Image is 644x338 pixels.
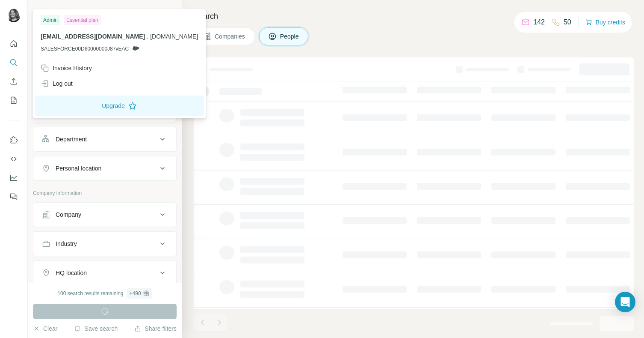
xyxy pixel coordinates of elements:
button: Hide [149,5,182,18]
div: Open Intercom Messenger [615,292,635,312]
span: . [147,33,148,40]
button: Search [7,55,21,70]
button: Quick start [7,36,21,51]
div: Department [56,135,87,144]
button: Clear [33,324,57,333]
p: Company information [33,189,177,197]
button: Dashboard [7,170,21,185]
button: Upgrade [35,96,204,116]
span: [EMAIL_ADDRESS][DOMAIN_NAME] [41,33,145,40]
div: Personal location [56,164,101,173]
span: [DOMAIN_NAME] [150,33,198,40]
div: Log out [41,79,73,88]
div: 100 search results remaining [57,288,152,299]
div: New search [33,8,60,15]
div: Admin [41,15,60,25]
div: Company [56,210,81,219]
button: Share filters [134,324,177,333]
div: HQ location [56,269,87,277]
div: Industry [56,239,77,248]
button: My lists [7,93,21,108]
button: Company [33,204,176,225]
div: Essential plan [64,15,101,25]
button: Save search [74,324,118,333]
button: Buy credits [585,16,625,28]
button: Industry [33,233,176,254]
p: 142 [533,17,545,27]
h4: Search [194,10,634,22]
button: Use Surfe API [7,151,21,167]
button: Feedback [7,189,21,204]
span: SALESFORCE00D60000000J87vEAC [41,45,129,53]
button: Use Surfe on LinkedIn [7,132,21,148]
button: HQ location [33,263,176,283]
button: Department [33,129,176,150]
div: + 490 [130,290,141,297]
img: Avatar [7,9,21,22]
button: Enrich CSV [7,74,21,89]
span: People [280,32,300,41]
span: Companies [215,32,246,41]
button: Personal location [33,158,176,179]
p: 50 [564,17,571,27]
div: Invoice History [41,64,92,72]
